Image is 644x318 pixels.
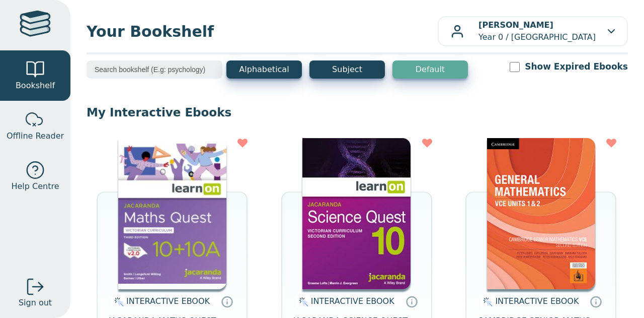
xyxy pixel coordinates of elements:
[296,296,308,308] img: interactive.svg
[478,19,596,43] p: Year 0 / [GEOGRAPHIC_DATA]
[311,296,394,306] span: INTERACTIVE EBOOK
[226,60,302,79] button: Alphabetical
[111,296,124,308] img: interactive.svg
[590,295,602,307] a: Interactive eBooks are accessed online via the publisher’s portal. They contain interactive resou...
[406,295,418,307] a: Interactive eBooks are accessed online via the publisher’s portal. They contain interactive resou...
[16,80,55,92] span: Bookshelf
[480,296,493,308] img: interactive.svg
[221,295,233,307] a: Interactive eBooks are accessed online via the publisher’s portal. They contain interactive resou...
[87,60,222,79] input: Search bookshelf (E.g: psychology)
[87,20,438,43] span: Your Bookshelf
[438,16,628,46] button: [PERSON_NAME]Year 0 / [GEOGRAPHIC_DATA]
[11,180,59,193] span: Help Centre
[118,138,226,289] img: 1499aa3b-a4b8-4611-837d-1f2651393c4c.jpg
[478,20,553,30] b: [PERSON_NAME]
[487,138,595,289] img: 98e9f931-67be-40f3-b733-112c3181ee3a.jpg
[309,60,385,79] button: Subject
[87,105,628,120] p: My Interactive Ebooks
[7,130,64,142] span: Offline Reader
[19,297,52,309] span: Sign out
[302,138,411,289] img: b7253847-5288-ea11-a992-0272d098c78b.jpg
[495,296,579,306] span: INTERACTIVE EBOOK
[126,296,210,306] span: INTERACTIVE EBOOK
[392,60,468,79] button: Default
[525,60,628,73] label: Show Expired Ebooks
